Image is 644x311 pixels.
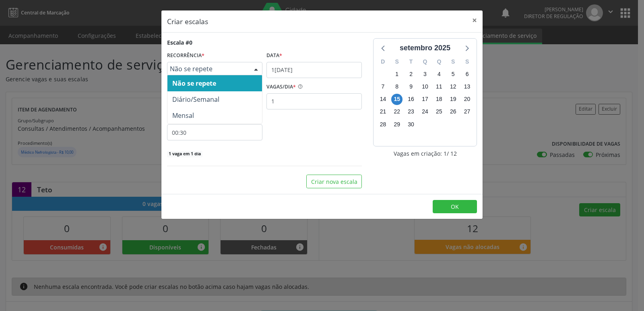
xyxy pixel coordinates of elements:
ion-icon: help circle outline [296,81,303,89]
span: sexta-feira, 26 de setembro de 2025 [448,106,459,117]
span: quinta-feira, 18 de setembro de 2025 [433,94,445,105]
div: Vagas em criação: 1 [373,149,477,158]
span: OK [451,203,459,210]
span: quarta-feira, 24 de setembro de 2025 [419,106,431,117]
span: quarta-feira, 3 de setembro de 2025 [419,68,431,80]
span: domingo, 14 de setembro de 2025 [377,94,388,105]
div: D [376,56,390,68]
div: Q [432,56,446,68]
span: quarta-feira, 10 de setembro de 2025 [419,81,431,93]
span: sábado, 6 de setembro de 2025 [462,68,473,80]
button: OK [433,200,477,214]
span: segunda-feira, 1 de setembro de 2025 [391,68,402,80]
span: terça-feira, 30 de setembro de 2025 [405,119,417,130]
span: Não se repete [172,79,216,88]
span: terça-feira, 16 de setembro de 2025 [405,94,417,105]
h5: Criar escalas [167,16,208,27]
button: Close [466,10,483,30]
button: Criar nova escala [306,175,362,188]
div: setembro 2025 [396,43,454,54]
div: S [390,56,404,68]
input: Selecione uma data [266,62,362,78]
span: Mensal [172,111,194,120]
label: VAGAS/DIA [266,81,296,93]
span: Não se repete [170,65,246,73]
span: sexta-feira, 12 de setembro de 2025 [448,81,459,93]
span: segunda-feira, 29 de setembro de 2025 [391,119,402,130]
span: quinta-feira, 11 de setembro de 2025 [433,81,445,93]
span: segunda-feira, 22 de setembro de 2025 [391,106,402,117]
span: quinta-feira, 25 de setembro de 2025 [433,106,445,117]
span: quinta-feira, 4 de setembro de 2025 [433,68,445,80]
div: S [446,56,460,68]
span: domingo, 28 de setembro de 2025 [377,119,388,130]
div: Q [418,56,432,68]
span: terça-feira, 23 de setembro de 2025 [405,106,417,117]
span: sexta-feira, 5 de setembro de 2025 [448,68,459,80]
div: T [404,56,418,68]
input: Selecione a duração [167,124,262,140]
span: sexta-feira, 19 de setembro de 2025 [448,94,459,105]
span: 1 vaga em 1 dia [167,151,202,157]
span: sábado, 13 de setembro de 2025 [462,81,473,93]
span: Diário/Semanal [172,95,219,104]
label: RECORRÊNCIA [167,49,204,62]
div: S [460,56,474,68]
span: / 12 [447,149,457,158]
span: sábado, 27 de setembro de 2025 [462,106,473,117]
span: domingo, 7 de setembro de 2025 [377,81,388,93]
div: Escala #0 [167,38,192,47]
span: sábado, 20 de setembro de 2025 [462,94,473,105]
label: Data [266,49,282,62]
span: segunda-feira, 8 de setembro de 2025 [391,81,402,93]
span: quarta-feira, 17 de setembro de 2025 [419,94,431,105]
span: segunda-feira, 15 de setembro de 2025 [391,94,402,105]
span: domingo, 21 de setembro de 2025 [377,106,388,117]
span: terça-feira, 2 de setembro de 2025 [405,68,417,80]
span: terça-feira, 9 de setembro de 2025 [405,81,417,93]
